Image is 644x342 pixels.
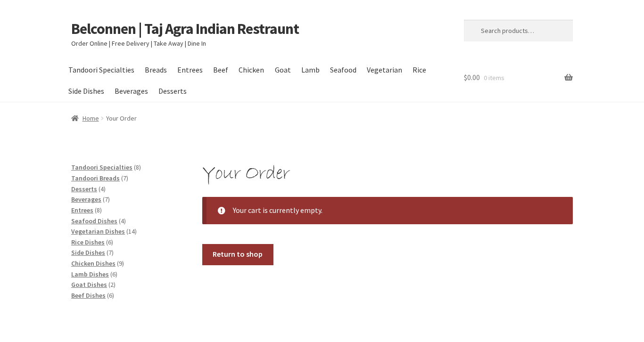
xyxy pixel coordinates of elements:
[108,238,111,246] span: 6
[71,217,117,225] a: Seafood Dishes
[464,59,573,96] a: $0.00 0 items
[140,59,171,81] a: Breads
[202,162,573,186] h1: Your Order
[128,227,135,236] span: 14
[99,113,106,124] span: /
[464,20,573,41] input: Search products…
[112,270,116,278] span: 6
[108,248,112,257] span: 7
[71,38,442,49] p: Order Online | Free Delivery | Take Away | Dine In
[71,291,106,300] a: Beef Dishes
[71,185,97,193] a: Desserts
[121,217,124,225] span: 4
[71,163,132,171] a: Tandoori Specialties
[123,174,126,182] span: 7
[363,59,407,81] a: Vegetarian
[71,248,105,257] a: Side Dishes
[71,19,299,38] a: Belconnen | Taj Agra Indian Restraunt
[71,174,120,182] a: Tandoori Breads
[97,206,100,214] span: 8
[100,185,104,193] span: 4
[209,59,233,81] a: Beef
[154,81,191,102] a: Desserts
[71,227,125,236] a: Vegetarian Dishes
[119,259,122,268] span: 9
[484,73,504,82] span: 0 items
[71,195,101,204] a: Beverages
[202,197,573,224] div: Your cart is currently empty.
[64,81,108,102] a: Side Dishes
[202,244,273,266] a: Return to shop
[464,73,467,82] span: $
[71,280,107,289] a: Goat Dishes
[270,59,295,81] a: Goat
[325,59,361,81] a: Seafood
[71,113,573,124] nav: breadcrumbs
[173,59,207,81] a: Entrees
[71,114,99,122] a: Home
[234,59,269,81] a: Chicken
[110,280,114,289] span: 2
[136,163,139,171] span: 8
[105,195,108,204] span: 7
[71,59,442,102] nav: Primary Navigation
[110,81,152,102] a: Beverages
[71,259,116,268] a: Chicken Dishes
[109,291,112,300] span: 6
[297,59,324,81] a: Lamb
[71,270,109,278] a: Lamb Dishes
[71,206,93,214] a: Entrees
[64,59,139,81] a: Tandoori Specialties
[464,73,480,82] span: 0.00
[408,59,431,81] a: Rice
[71,238,105,246] a: Rice Dishes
